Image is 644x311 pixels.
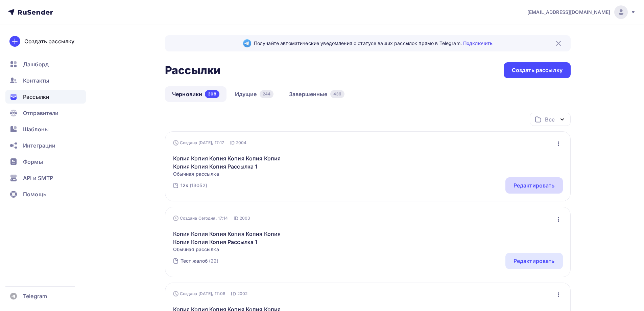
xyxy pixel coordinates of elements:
[173,154,289,171] a: Копия Копия Копия Копия Копия Копия Копия Копия Копия Рассылка 1
[209,258,219,264] div: (22)
[181,258,208,264] div: Тест жалоб
[330,90,344,98] div: 439
[243,39,251,47] img: Telegram
[282,86,352,102] a: Завершенные439
[237,290,248,297] span: 2002
[24,37,74,45] div: Создать рассылку
[545,115,554,124] div: Все
[5,106,86,120] a: Отправители
[260,90,273,98] div: 244
[530,113,571,126] button: Все
[23,141,55,150] span: Интеграции
[23,76,49,85] span: Контакты
[205,90,219,98] div: 308
[514,181,555,190] div: Редактировать
[173,230,289,246] a: Копия Копия Копия Копия Копия Копия Копия Копия Копия Рассылка 1
[514,257,555,265] div: Редактировать
[165,64,220,77] h2: Рассылки
[173,216,228,221] div: Создана Сегодня, 17:14
[236,139,247,146] span: 2004
[5,90,86,104] a: Рассылки
[463,40,493,46] a: Подключить
[231,290,236,297] span: ID
[165,86,226,102] a: Черновики308
[5,74,86,87] a: Контакты
[180,180,208,191] a: 12к (13052)
[512,66,563,74] div: Создать рассылку
[23,125,49,133] span: Шаблоны
[527,9,610,16] span: [EMAIL_ADDRESS][DOMAIN_NAME]
[23,190,46,198] span: Помощь
[5,123,86,136] a: Шаблоны
[23,174,53,182] span: API и SMTP
[5,155,86,169] a: Формы
[23,292,47,300] span: Telegram
[228,86,281,102] a: Идущие244
[254,40,493,47] span: Получайте автоматические уведомления о статусе ваших рассылок прямо в Telegram.
[180,256,219,266] a: Тест жалоб (22)
[173,246,289,253] span: Обычная рассылка
[230,139,234,146] span: ID
[173,140,224,146] div: Создана [DATE], 17:17
[5,58,86,71] a: Дашборд
[190,182,207,189] div: (13052)
[23,60,49,68] span: Дашборд
[527,5,636,19] a: [EMAIL_ADDRESS][DOMAIN_NAME]
[173,291,226,296] div: Создана [DATE], 17:08
[181,182,188,189] div: 12к
[173,171,289,177] span: Обычная рассылка
[240,215,251,222] span: 2003
[23,109,59,117] span: Отправители
[234,215,238,222] span: ID
[23,158,43,166] span: Формы
[23,93,49,101] span: Рассылки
